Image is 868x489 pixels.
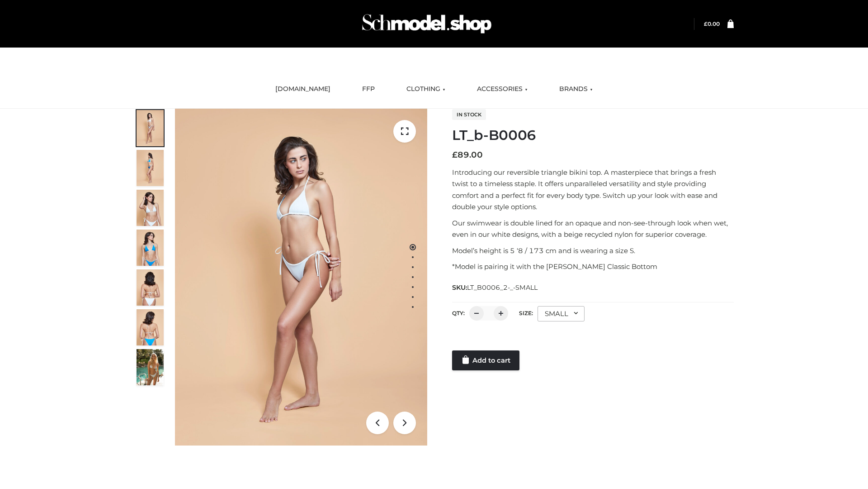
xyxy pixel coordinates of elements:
[538,306,585,321] div: SMALL
[137,190,164,226] img: ArielClassicBikiniTop_CloudNine_AzureSky_OW114ECO_3-scaled.jpg
[704,20,720,27] bdi: 0.00
[400,79,452,99] a: CLOTHING
[452,261,734,273] p: *Model is pairing it with the [PERSON_NAME] Classic Bottom
[452,350,519,370] a: Add to cart
[137,230,164,266] img: ArielClassicBikiniTop_CloudNine_AzureSky_OW114ECO_4-scaled.jpg
[470,79,534,99] a: ACCESSORIES
[452,109,486,120] span: In stock
[452,150,458,160] span: £
[704,20,708,27] span: £
[137,269,164,306] img: ArielClassicBikiniTop_CloudNine_AzureSky_OW114ECO_7-scaled.jpg
[137,349,164,385] img: Arieltop_CloudNine_AzureSky2.jpg
[467,283,538,292] span: LT_B0006_2-_-SMALL
[269,79,337,99] a: [DOMAIN_NAME]
[137,150,164,186] img: ArielClassicBikiniTop_CloudNine_AzureSky_OW114ECO_2-scaled.jpg
[175,109,427,446] img: ArielClassicBikiniTop_CloudNine_AzureSky_OW114ECO_1
[519,310,533,316] label: Size:
[452,167,734,213] p: Introducing our reversible triangle bikini top. A masterpiece that brings a fresh twist to a time...
[452,217,734,240] p: Our swimwear is double lined for an opaque and non-see-through look when wet, even in our white d...
[137,309,164,345] img: ArielClassicBikiniTop_CloudNine_AzureSky_OW114ECO_8-scaled.jpg
[452,127,734,144] h1: LT_b-B0006
[452,282,538,293] span: SKU:
[137,110,164,146] img: ArielClassicBikiniTop_CloudNine_AzureSky_OW114ECO_1-scaled.jpg
[452,310,465,316] label: QTY:
[704,20,720,27] a: £0.00
[359,6,495,42] img: Schmodel Admin 964
[355,79,382,99] a: FFP
[552,79,599,99] a: BRANDS
[452,150,483,160] bdi: 89.00
[452,245,734,257] p: Model’s height is 5 ‘8 / 173 cm and is wearing a size S.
